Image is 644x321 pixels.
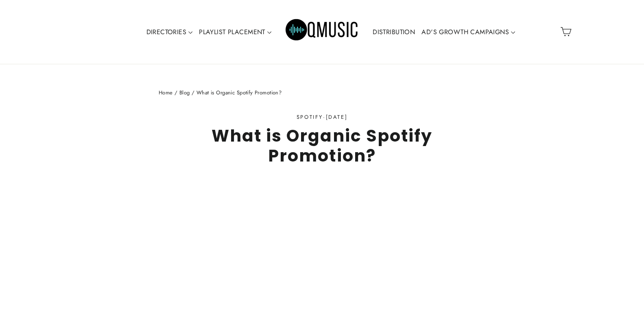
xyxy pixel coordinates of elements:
div: Primary [118,8,527,56]
a: spotify [297,113,323,121]
span: / [175,89,177,96]
a: DIRECTORIES [143,23,196,41]
a: AD'S GROWTH CAMPAIGNS [418,23,518,41]
span: What is Organic Spotify Promotion? [196,89,282,96]
a: Home [159,89,173,96]
a: DISTRIBUTION [369,23,418,41]
h1: What is Organic Spotify Promotion? [159,126,485,166]
a: Blog [179,89,190,96]
div: · [159,113,485,122]
a: PLAYLIST PLACEMENT [196,23,275,41]
img: Q Music Promotions [286,13,359,50]
span: / [192,89,194,96]
time: [DATE] [326,113,348,121]
nav: breadcrumbs [159,89,485,97]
